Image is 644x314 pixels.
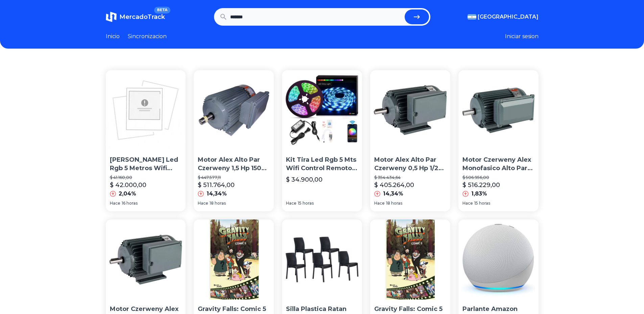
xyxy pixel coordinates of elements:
span: 16 horas [122,201,138,206]
p: [PERSON_NAME] Led Rgb 5 Metros Wifi Smart Google Home Alexa [110,156,182,173]
img: Tira Luces Led Rgb 5 Metros Wifi Smart Google Home Alexa [106,70,186,150]
span: BETA [154,7,170,14]
img: Parlante Amazon Echo Dot 5 Con Alexa Gris Blanco [458,219,539,299]
p: $ 405.264,00 [374,180,414,190]
p: $ 34.900,00 [286,175,323,184]
p: $ 354.434,64 [374,175,446,180]
p: $ 511.764,00 [198,180,235,190]
span: Hace [110,201,120,206]
span: 18 horas [386,201,402,206]
p: 1,83% [471,190,487,198]
img: Motor Czerweny Alex Alto Par 1,5 Hp 3000 Rpm Monofasico 220v [106,219,186,299]
img: Silla Plastica Ratan Alex Exterior Interior Colombraro X 5 [282,219,362,299]
p: $ 506.956,00 [462,175,534,180]
p: 14,34% [207,190,227,198]
img: Motor Czerweny Alex Monofasico Alto Par 1,5 Hp. 3000 Rpm. B3 [458,70,539,150]
span: 15 horas [474,201,490,206]
a: Motor Czerweny Alex Monofasico Alto Par 1,5 Hp. 3000 Rpm. B3Motor Czerweny Alex Monofasico Alto P... [458,70,539,211]
p: 14,34% [383,190,403,198]
p: $ 447.577,11 [198,175,270,180]
a: Inicio [106,32,120,41]
span: 18 horas [210,201,226,206]
img: MercadoTrack [106,11,117,22]
img: Motor Alex Alto Par Czerweny 1,5 Hp 1500 Rpm Monofasico 220v [194,70,274,150]
p: Kit Tira Led Rgb 5 Mts Wifi Control Remoto Google Home Alexa [286,156,358,173]
a: Sincronizacion [128,32,167,41]
span: MercadoTrack [119,13,165,21]
span: [GEOGRAPHIC_DATA] [478,13,539,21]
button: [GEOGRAPHIC_DATA] [468,13,539,21]
span: 15 horas [298,201,314,206]
span: Hace [462,201,473,206]
a: Tira Luces Led Rgb 5 Metros Wifi Smart Google Home Alexa [PERSON_NAME] Led Rgb 5 Metros Wifi Smar... [106,70,186,211]
p: Motor Czerweny Alex Monofasico Alto Par 1,5 Hp. 3000 Rpm. B3 [462,156,534,173]
p: $ 41.160,00 [110,175,182,180]
span: Hace [198,201,208,206]
span: Hace [374,201,385,206]
img: Kit Tira Led Rgb 5 Mts Wifi Control Remoto Google Home Alexa [282,70,362,150]
img: Gravity Falls: Comic 5 - Alex Hirsch [194,219,274,299]
img: Motor Alex Alto Par Czerweny 0,5 Hp 1/2 1500 Rpm Monofasico [370,70,450,150]
a: Motor Alex Alto Par Czerweny 0,5 Hp 1/2 1500 Rpm MonofasicoMotor Alex Alto Par Czerweny 0,5 Hp 1/... [370,70,450,211]
p: $ 42.000,00 [110,180,146,190]
p: 2,04% [119,190,136,198]
p: Motor Alex Alto Par Czerweny 0,5 Hp 1/2 1500 Rpm Monofasico [374,156,446,173]
img: Argentina [468,14,476,20]
p: Motor Alex Alto Par Czerweny 1,5 Hp 1500 Rpm Monofasico 220v [198,156,270,173]
a: MercadoTrackBETA [106,11,165,22]
button: Iniciar sesion [505,32,539,41]
p: $ 516.229,00 [462,180,500,190]
span: Hace [286,201,296,206]
img: Gravity Falls: Comic 5 - Alex Hirsch [370,219,450,299]
a: Motor Alex Alto Par Czerweny 1,5 Hp 1500 Rpm Monofasico 220vMotor Alex Alto Par Czerweny 1,5 Hp 1... [194,70,274,211]
a: Kit Tira Led Rgb 5 Mts Wifi Control Remoto Google Home AlexaKit Tira Led Rgb 5 Mts Wifi Control R... [282,70,362,211]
